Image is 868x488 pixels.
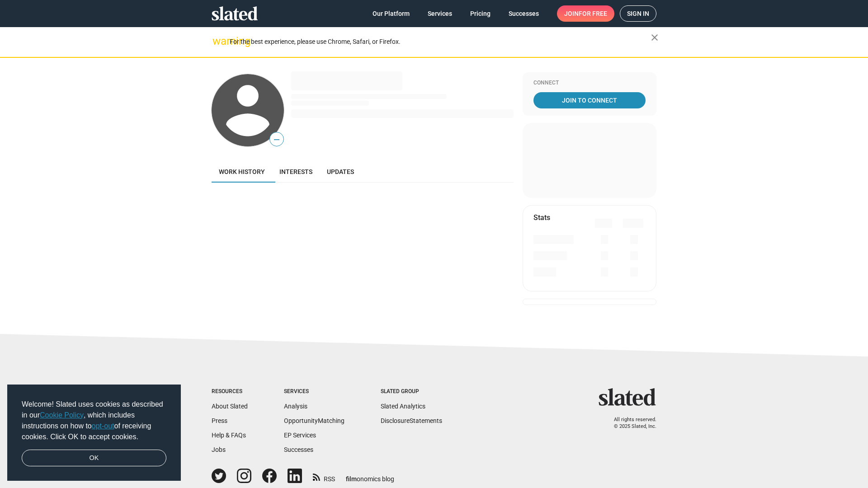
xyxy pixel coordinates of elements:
[284,388,344,395] div: Services
[346,468,394,483] a: filmonomics blog
[535,92,644,108] span: Join To Connect
[381,388,442,395] div: Slated Group
[373,5,410,22] span: Our Platform
[346,475,357,483] span: film
[284,446,313,453] a: Successes
[420,5,459,22] a: Services
[564,5,607,22] span: Join
[284,403,307,410] a: Analysis
[230,36,651,48] div: For the best experience, please use Chrome, Safari, or Firefox.
[212,446,226,453] a: Jobs
[428,5,452,22] span: Services
[22,399,166,442] span: Welcome! Slated uses cookies as described in our , which includes instructions on how to of recei...
[627,6,649,21] span: Sign in
[212,403,248,410] a: About Slated
[7,385,181,481] div: cookieconsent
[284,417,344,424] a: OpportunityMatching
[470,5,491,22] span: Pricing
[533,92,646,108] a: Join To Connect
[463,5,498,22] a: Pricing
[501,5,546,22] a: Successes
[212,161,272,183] a: Work history
[509,5,539,22] span: Successes
[270,134,283,145] span: —
[533,80,646,87] div: Connect
[320,161,361,183] a: Updates
[212,432,246,439] a: Help & FAQs
[649,32,660,43] mat-icon: close
[272,161,320,183] a: Interests
[219,168,265,175] span: Work history
[313,469,335,483] a: RSS
[279,168,312,175] span: Interests
[604,417,656,430] p: All rights reserved. © 2025 Slated, Inc.
[40,411,84,419] a: Cookie Policy
[284,432,316,439] a: EP Services
[381,403,425,410] a: Slated Analytics
[365,5,417,22] a: Our Platform
[212,36,223,47] mat-icon: warning
[92,422,114,430] a: opt-out
[381,417,442,424] a: DisclosureStatements
[620,5,656,22] a: Sign in
[212,417,227,424] a: Press
[22,450,166,467] a: dismiss cookie message
[327,168,354,175] span: Updates
[533,213,550,222] mat-card-title: Stats
[557,5,614,22] a: Joinfor free
[579,5,607,22] span: for free
[212,388,248,395] div: Resources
